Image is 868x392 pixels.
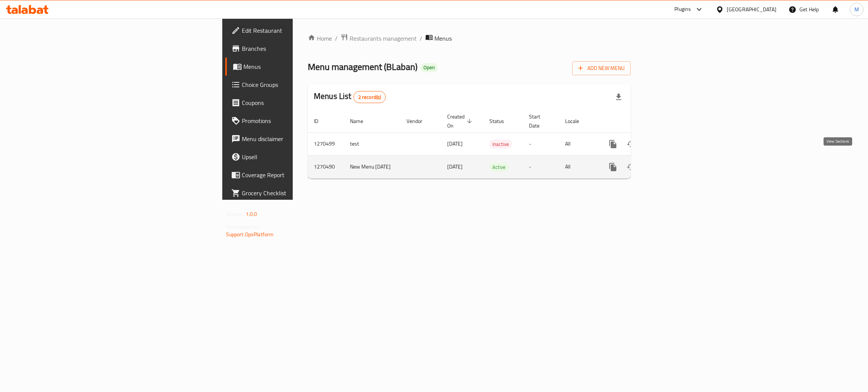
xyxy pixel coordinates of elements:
[341,33,417,43] a: Restaurants management
[225,58,367,76] a: Menus
[604,135,622,153] button: more
[354,94,386,101] span: 2 record(s)
[447,162,463,172] span: [DATE]
[529,112,550,130] span: Start Date
[225,40,367,58] a: Branches
[674,5,691,14] div: Plugins
[242,98,361,107] span: Coupons
[598,110,682,133] th: Actions
[225,184,367,202] a: Grocery Checklist
[622,135,640,153] button: Change Status
[353,91,386,103] div: Total records count
[622,158,640,176] button: Change Status
[559,132,598,155] td: All
[523,155,559,178] td: -
[434,34,452,43] span: Menus
[246,209,257,219] span: 1.0.0
[225,166,367,184] a: Coverage Report
[225,112,367,130] a: Promotions
[420,34,422,43] li: /
[604,158,622,176] button: more
[225,130,367,148] a: Menu disclaimer
[350,117,373,126] span: Name
[344,132,400,155] td: test
[420,64,438,71] span: Open
[308,110,682,179] table: enhanced table
[489,163,509,172] span: Active
[350,34,417,43] span: Restaurants management
[854,5,859,14] span: M
[489,140,512,149] div: Inactive
[225,94,367,112] a: Coupons
[314,117,328,126] span: ID
[242,134,361,143] span: Menu disclaimer
[242,26,361,35] span: Edit Restaurant
[406,117,432,126] span: Vendor
[225,148,367,166] a: Upsell
[243,62,361,71] span: Menus
[226,229,274,239] a: Support.OpsPlatform
[242,80,361,89] span: Choice Groups
[242,188,361,198] span: Grocery Checklist
[523,132,559,155] td: -
[565,117,589,126] span: Locale
[242,44,361,53] span: Branches
[572,61,631,75] button: Add New Menu
[314,91,386,103] h2: Menus List
[242,152,361,161] span: Upsell
[489,117,514,126] span: Status
[242,170,361,179] span: Coverage Report
[610,88,628,106] div: Export file
[242,116,361,125] span: Promotions
[308,33,631,43] nav: breadcrumb
[578,64,625,73] span: Add New Menu
[225,21,367,40] a: Edit Restaurant
[226,209,245,219] span: Version:
[447,112,474,130] span: Created On
[489,140,512,149] span: Inactive
[727,5,776,14] div: [GEOGRAPHIC_DATA]
[225,76,367,94] a: Choice Groups
[447,139,463,149] span: [DATE]
[344,155,400,178] td: New Menu [DATE]
[420,63,438,72] div: Open
[559,155,598,178] td: All
[226,222,261,232] span: Get support on:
